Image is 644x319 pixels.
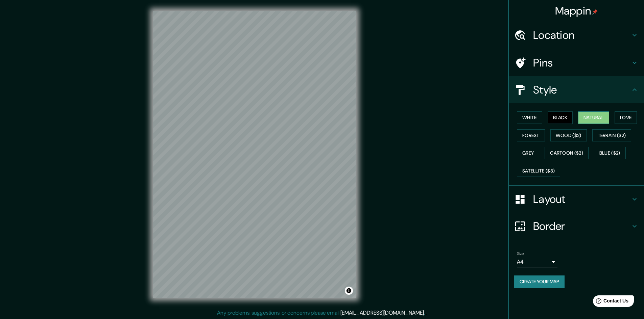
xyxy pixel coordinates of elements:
h4: Style [533,83,630,97]
div: . [426,309,427,317]
button: Satellite ($3) [517,165,560,177]
div: A4 [517,257,557,267]
label: Size [517,251,524,257]
button: Blue ($2) [594,147,626,159]
button: Wood ($2) [550,129,587,142]
button: Terrain ($2) [592,129,631,142]
button: Grey [517,147,539,159]
div: Border [509,213,644,240]
div: Style [509,76,644,103]
iframe: Help widget launcher [584,293,637,312]
img: pin-icon.png [592,9,598,15]
button: Create your map [514,275,565,288]
button: Toggle attribution [345,287,353,295]
canvas: Map [153,11,356,298]
button: Natural [578,111,609,124]
button: Love [615,111,637,124]
h4: Location [533,28,630,42]
a: [EMAIL_ADDRESS][DOMAIN_NAME] [340,309,424,316]
p: Any problems, suggestions, or concerns please email . [217,309,425,317]
button: Forest [517,129,545,142]
div: Pins [509,49,644,76]
div: Location [509,22,644,49]
button: Cartoon ($2) [545,147,589,159]
h4: Border [533,219,630,233]
button: White [517,111,542,124]
h4: Layout [533,192,630,206]
h4: Mappin [555,4,598,18]
div: . [425,309,426,317]
button: Black [548,111,573,124]
div: Layout [509,186,644,213]
h4: Pins [533,56,630,70]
